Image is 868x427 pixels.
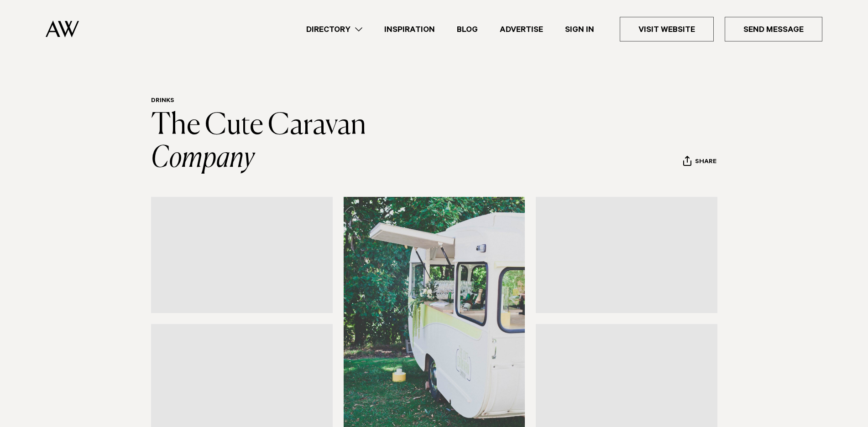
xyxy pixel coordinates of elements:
a: Blog [446,23,489,36]
a: Advertise [489,23,554,36]
img: Auckland Weddings Logo [46,21,79,37]
a: Visit Website [620,17,714,41]
a: Sign In [554,23,605,36]
a: Directory [295,23,373,36]
a: Inspiration [373,23,446,36]
a: Drinks [151,98,174,105]
a: Send Message [725,17,822,41]
button: Share [683,155,717,169]
span: Share [695,158,716,167]
a: The Cute Caravan Company [151,111,371,173]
